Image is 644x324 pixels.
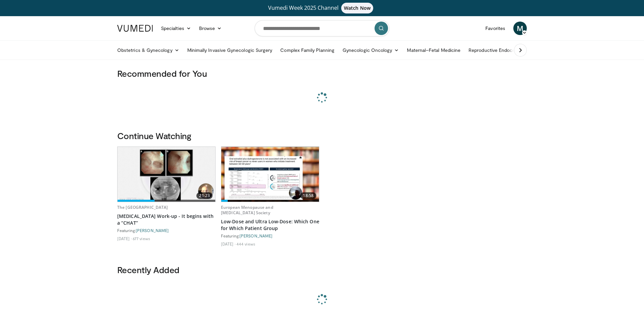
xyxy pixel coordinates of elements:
[117,25,153,32] img: VuMedi Logo
[221,233,319,238] div: Featuring:
[117,236,132,241] li: [DATE]
[117,130,527,141] h3: Continue Watching
[255,20,389,36] input: Search topics, interventions
[403,43,464,57] a: Maternal–Fetal Medicine
[118,147,215,202] img: f2cccd3f-5d93-47f8-aa7d-bf4f1ded1d49.620x360_q85_upscale.jpg
[133,236,150,241] li: 677 views
[117,264,527,275] h3: Recently Added
[195,22,226,35] a: Browse
[221,147,319,202] img: c658db1d-17dc-404d-8653-6040344f322d.620x360_q85_upscale.jpg
[464,43,577,57] a: Reproductive Endocrinology & [MEDICAL_DATA]
[117,213,216,226] a: [MEDICAL_DATA] Work-up - It begins with a “CHAT”
[157,22,195,35] a: Specialties
[117,68,527,79] h3: Recommended for You
[300,192,316,199] span: 18:58
[183,43,277,57] a: Minimally Invasive Gynecologic Surgery
[221,147,319,202] a: 18:58
[118,147,215,202] a: 21:23
[513,22,527,35] a: M
[481,22,509,35] a: Favorites
[113,43,183,57] a: Obstetrics & Gynecology
[118,3,526,13] a: Vumedi Week 2025 ChannelWatch Now
[117,228,216,233] div: Featuring:
[117,204,168,210] a: The [GEOGRAPHIC_DATA]
[239,233,272,238] a: [PERSON_NAME]
[196,192,213,199] span: 21:23
[136,228,169,233] a: [PERSON_NAME]
[221,241,235,247] li: [DATE]
[339,43,403,57] a: Gynecologic Oncology
[221,218,319,232] a: Low-Dose and Ultra Low-Dose: Which One for Which Patient Group
[236,241,255,247] li: 444 views
[341,3,373,13] span: Watch Now
[221,204,273,216] a: European Menopause and [MEDICAL_DATA] Society
[276,43,339,57] a: Complex Family Planning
